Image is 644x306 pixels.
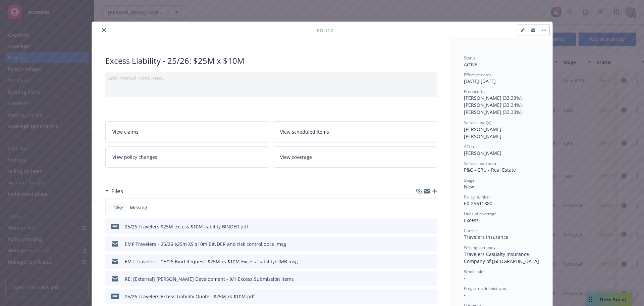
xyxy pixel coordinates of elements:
span: [PERSON_NAME], [PERSON_NAME] [464,126,504,139]
div: Add internal notes here... [108,75,434,82]
span: Wholesaler [464,269,485,274]
span: View scheduled items [280,128,329,135]
button: download file [418,293,423,300]
span: Program administrator [464,286,507,291]
span: Policy number [464,194,490,200]
span: Service lead team [464,161,497,166]
span: Service lead(s) [464,120,491,125]
a: View scheduled items [273,121,437,142]
span: pdf [111,294,119,299]
button: download file [418,275,423,282]
span: Lines of coverage [464,211,497,217]
span: Policy [111,204,124,210]
span: P&C - CRU - Real Estate [464,167,516,173]
span: Travelers Insurance [464,234,508,240]
span: Stage [464,177,475,183]
div: Excess Liability - 25/26: $25M x $10M [105,55,437,67]
span: Travelers Casualty Insurance Company of [GEOGRAPHIC_DATA] [464,251,539,264]
button: close [100,26,108,34]
span: [PERSON_NAME] [464,150,501,156]
span: Carrier [464,228,477,233]
span: Writing company [464,245,495,250]
span: Active [464,61,477,68]
div: Excess [464,217,539,224]
span: Effective dates [464,72,491,78]
span: Missing [130,204,147,211]
span: Status [464,55,476,61]
a: View claims [105,121,269,142]
button: download file [418,241,423,248]
span: EX-2S611880 [464,200,492,207]
span: Policy [317,27,333,34]
button: preview file [428,241,434,248]
span: - [464,275,466,281]
span: View policy changes [112,154,157,161]
div: 25/26 Travelers Excess Liability Quote - $25M xs $10M.pdf [125,293,255,300]
span: New [464,183,474,190]
button: preview file [428,293,434,300]
div: [DATE] - [DATE] [464,72,539,85]
span: pdf [111,224,119,229]
div: EMT Travelers - 25/26 Bind Request: $25M xs $10M Excess Liability/UMB.msg [125,258,298,265]
div: Files [105,187,123,195]
h3: Files [111,187,123,195]
button: preview file [428,258,434,265]
span: View coverage [280,154,312,161]
span: Producer(s) [464,89,486,94]
div: 25/26 Travelers $25M excess $10M liability BINDER.pdf [125,223,248,230]
span: [PERSON_NAME] (33.33%), [PERSON_NAME] (33.34%), [PERSON_NAME] (33.33%) [464,95,524,115]
button: preview file [428,275,434,282]
button: download file [418,258,423,265]
a: View coverage [273,146,437,168]
button: download file [418,223,423,230]
div: RE: [External] [PERSON_NAME] Development - 9/1 Excess Submission Items [125,275,294,282]
span: - [464,292,466,298]
span: AC(s) [464,144,474,149]
span: View claims [112,128,139,135]
button: preview file [428,223,434,230]
a: View policy changes [105,146,269,168]
div: EMF Travelers - 25/26 $25m XS $10m BINDER and risk control docs .msg [125,241,286,248]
